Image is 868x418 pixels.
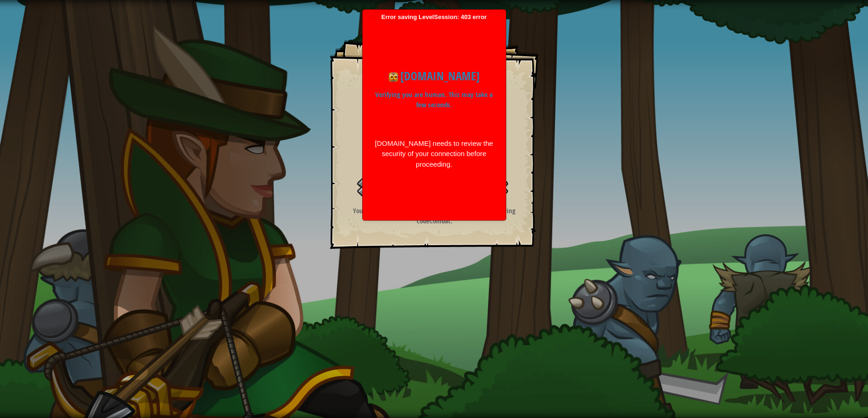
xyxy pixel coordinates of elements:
img: Icon for codecombat.com [389,72,398,82]
h1: [DOMAIN_NAME] [374,67,494,85]
p: You don't need to know any programming to start playing CodeCombat. [341,206,528,226]
li: Collect the gem. [355,109,499,123]
p: Verifying you are human. This may take a few seconds. [374,90,494,111]
li: Avoid the spikes. [355,96,499,109]
span: Error saving LevelSession: 403 error [367,13,501,216]
div: [DOMAIN_NAME] needs to review the security of your connection before proceeding. [374,138,494,170]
